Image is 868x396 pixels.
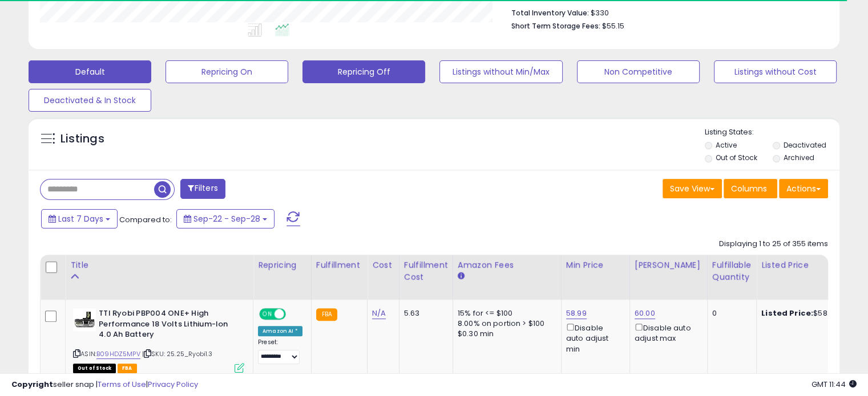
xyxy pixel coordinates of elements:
div: Amazon Fees [458,259,556,271]
button: Listings without Cost [714,60,837,83]
div: Cost [372,259,394,271]
button: Sep-22 - Sep-28 [176,209,274,228]
span: | SKU: 25.25_Ryobi1.3 [142,349,213,358]
div: Fulfillment [316,259,362,271]
label: Archived [783,153,814,162]
b: Total Inventory Value: [511,8,589,18]
button: Default [29,60,151,83]
div: $58.99 [761,308,856,319]
button: Columns [724,179,777,198]
div: Listed Price [761,259,860,271]
button: Repricing Off [302,60,425,83]
small: FBA [316,308,337,321]
button: Save View [663,179,722,198]
span: 2025-10-6 11:44 GMT [812,379,857,390]
button: Listings without Min/Max [439,60,562,83]
button: Last 7 Days [41,209,118,228]
div: Fulfillment Cost [404,259,448,283]
div: Min Price [566,259,625,271]
small: Amazon Fees. [458,271,465,281]
div: [PERSON_NAME] [635,259,703,271]
button: Filters [180,179,225,199]
a: 58.99 [566,308,587,319]
button: Repricing On [165,60,288,83]
div: Displaying 1 to 25 of 355 items [719,239,828,250]
a: B09HDZ5MPV [96,349,140,359]
a: Privacy Policy [148,379,198,390]
div: Preset: [258,338,302,364]
button: Deactivated & In Stock [29,89,151,112]
strong: Copyright [11,379,53,390]
span: Sep-22 - Sep-28 [193,213,260,224]
span: OFF [284,309,302,319]
label: Out of Stock [716,153,757,162]
b: TTI Ryobi PBP004 ONE+ High Performance 18 Volts Lithium-Ion 4.0 Ah Battery [99,308,237,343]
span: Columns [731,183,767,194]
span: $55.15 [602,21,624,31]
span: FBA [118,364,137,373]
button: Non Competitive [577,60,700,83]
a: N/A [372,308,386,319]
div: $0.30 min [458,329,552,339]
div: Fulfillable Quantity [712,259,752,283]
div: Repricing [258,259,306,271]
label: Deactivated [783,140,826,150]
img: 4154iygfofL._SL40_.jpg [73,308,96,331]
span: Last 7 Days [58,213,103,224]
li: $330 [511,5,819,19]
span: Compared to: [119,214,172,225]
button: Actions [779,179,828,198]
div: Title [70,259,248,271]
div: 0 [712,308,748,319]
label: Active [716,140,737,150]
a: 60.00 [635,308,655,319]
div: 15% for <= $100 [458,308,552,319]
div: Disable auto adjust max [635,321,699,344]
h5: Listings [60,131,104,147]
div: Disable auto adjust min [566,321,621,354]
p: Listing States: [705,127,839,138]
div: 8.00% on portion > $100 [458,319,552,329]
b: Listed Price: [761,308,813,319]
a: Terms of Use [98,379,146,390]
b: Short Term Storage Fees: [511,21,600,31]
div: 5.63 [404,308,444,319]
span: All listings that are currently out of stock and unavailable for purchase on Amazon [73,364,116,373]
div: Amazon AI * [258,326,302,336]
div: ASIN: [73,308,244,371]
div: seller snap | | [11,379,198,390]
span: ON [260,309,274,319]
